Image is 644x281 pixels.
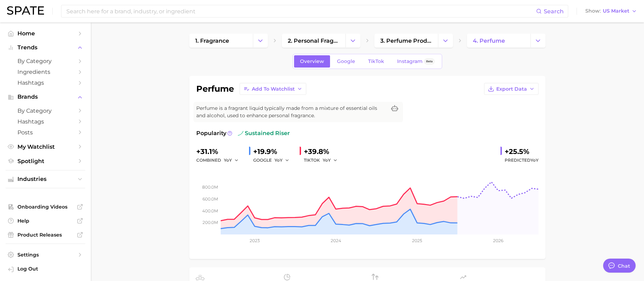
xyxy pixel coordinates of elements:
[368,58,384,64] span: TikTok
[224,156,239,164] button: YoY
[17,204,73,210] span: Onboarding Videos
[603,9,629,13] span: US Market
[6,42,85,53] button: Trends
[6,250,85,260] a: Settings
[496,86,527,92] span: Export Data
[6,230,85,240] a: Product Releases
[300,58,324,64] span: Overview
[530,34,546,48] button: Change Category
[304,156,342,164] div: TIKTOK
[282,34,345,48] a: 2. personal fragrance
[275,156,290,164] button: YoY
[224,157,232,163] span: YoY
[17,218,73,224] span: Help
[530,157,539,163] span: YoY
[412,238,422,243] tspan: 2025
[6,77,85,88] a: Hashtags
[17,158,73,164] span: Spotlight
[195,37,229,44] span: 1. fragrance
[252,86,295,92] span: Add to Watchlist
[250,238,260,243] tspan: 2023
[544,8,564,15] span: Search
[196,85,234,93] h1: perfume
[66,5,536,17] input: Search here for a brand, industry, or ingredient
[380,37,432,44] span: 3. perfume products
[6,56,85,66] a: by Category
[304,146,342,157] div: +39.8%
[275,157,283,163] span: YoY
[196,156,243,164] div: combined
[17,252,73,258] span: Settings
[17,232,73,238] span: Product Releases
[17,94,73,100] span: Brands
[6,141,85,152] a: My Watchlist
[288,37,339,44] span: 2. personal fragrance
[6,127,85,138] a: Posts
[391,55,441,68] a: InstagramBeta
[473,37,505,44] span: 4. perfume
[17,69,73,75] span: Ingredients
[505,156,539,164] span: Predicted
[484,83,539,95] button: Export Data
[238,131,243,136] img: sustained riser
[238,129,290,138] span: sustained riser
[374,34,438,48] a: 3. perfume products
[6,156,85,167] a: Spotlight
[253,146,294,157] div: +19.9%
[6,202,85,212] a: Onboarding Videos
[6,174,85,184] button: Industries
[196,105,386,119] span: Perfume is a fragrant liquid typically made from a mixture of essential oils and alcohol, used to...
[17,58,73,64] span: by Category
[345,34,360,48] button: Change Category
[493,238,503,243] tspan: 2026
[17,266,80,272] span: Log Out
[17,118,73,125] span: Hashtags
[17,107,73,114] span: by Category
[362,55,390,68] a: TikTok
[17,44,73,51] span: Trends
[323,156,338,164] button: YoY
[240,83,306,95] button: Add to Watchlist
[253,34,268,48] button: Change Category
[196,129,226,138] span: Popularity
[331,55,361,68] a: Google
[397,58,423,64] span: Instagram
[6,105,85,116] a: by Category
[17,143,73,150] span: My Watchlist
[6,216,85,226] a: Help
[585,9,601,13] span: Show
[17,79,73,86] span: Hashtags
[17,129,73,136] span: Posts
[6,264,85,275] a: Log out. Currently logged in with e-mail jenine.guerriero@givaudan.com.
[467,34,530,48] a: 4. perfume
[426,58,433,64] span: Beta
[438,34,453,48] button: Change Category
[189,34,253,48] a: 1. fragrance
[294,55,330,68] a: Overview
[6,28,85,39] a: Home
[196,146,243,157] div: +31.1%
[323,157,331,163] span: YoY
[7,6,44,15] img: SPATE
[17,30,73,37] span: Home
[6,92,85,102] button: Brands
[253,156,294,164] div: GOOGLE
[6,66,85,77] a: Ingredients
[17,176,73,182] span: Industries
[337,58,355,64] span: Google
[331,238,341,243] tspan: 2024
[584,7,639,16] button: ShowUS Market
[505,146,539,157] div: +25.5%
[6,116,85,127] a: Hashtags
